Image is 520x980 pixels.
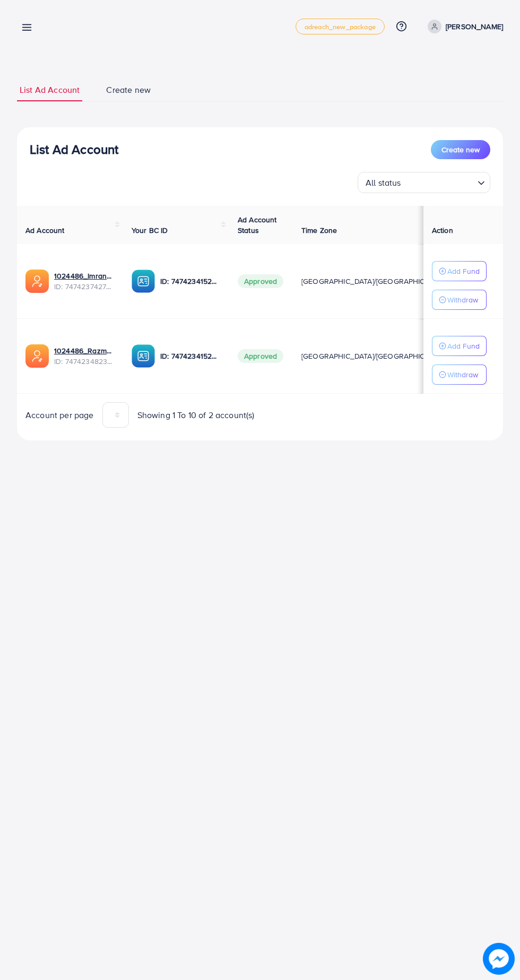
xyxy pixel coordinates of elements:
span: Approved [238,349,283,363]
button: Add Fund [432,261,487,281]
span: Action [432,225,453,236]
span: adreach_new_package [305,23,376,30]
img: ic-ba-acc.ded83a64.svg [132,270,155,293]
span: ID: 7474234823184416769 [54,356,115,367]
span: ID: 7474237427478233089 [54,281,115,292]
a: adreach_new_package [296,19,385,34]
img: ic-ads-acc.e4c84228.svg [25,344,49,368]
span: Account per page [25,409,94,421]
p: ID: 7474234152863678481 [160,275,221,288]
span: Your BC ID [132,225,168,236]
h3: List Ad Account [30,142,118,157]
span: Ad Account [25,225,65,236]
button: Add Fund [432,336,487,356]
a: 1024486_Imran_1740231528988 [54,271,115,281]
p: Withdraw [447,368,478,381]
a: 1024486_Razman_1740230915595 [54,345,115,356]
span: Ad Account Status [238,214,277,236]
img: ic-ads-acc.e4c84228.svg [25,270,49,293]
div: Search for option [358,172,490,193]
span: Approved [238,274,283,288]
span: Showing 1 To 10 of 2 account(s) [137,409,255,421]
a: [PERSON_NAME] [423,20,503,33]
span: Create new [106,84,151,96]
span: All status [363,175,403,190]
p: ID: 7474234152863678481 [160,350,221,362]
div: <span class='underline'>1024486_Razman_1740230915595</span></br>7474234823184416769 [54,345,115,367]
div: <span class='underline'>1024486_Imran_1740231528988</span></br>7474237427478233089 [54,271,115,292]
span: Time Zone [301,225,337,236]
img: image [483,943,515,975]
p: Withdraw [447,293,478,306]
span: [GEOGRAPHIC_DATA]/[GEOGRAPHIC_DATA] [301,351,449,361]
input: Search for option [404,173,473,190]
button: Withdraw [432,290,487,310]
p: Add Fund [447,265,480,277]
button: Create new [431,140,490,159]
button: Withdraw [432,365,487,385]
span: [GEOGRAPHIC_DATA]/[GEOGRAPHIC_DATA] [301,276,449,287]
span: Create new [441,144,480,155]
p: Add Fund [447,340,480,352]
span: List Ad Account [20,84,80,96]
img: ic-ba-acc.ded83a64.svg [132,344,155,368]
p: [PERSON_NAME] [446,20,503,33]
